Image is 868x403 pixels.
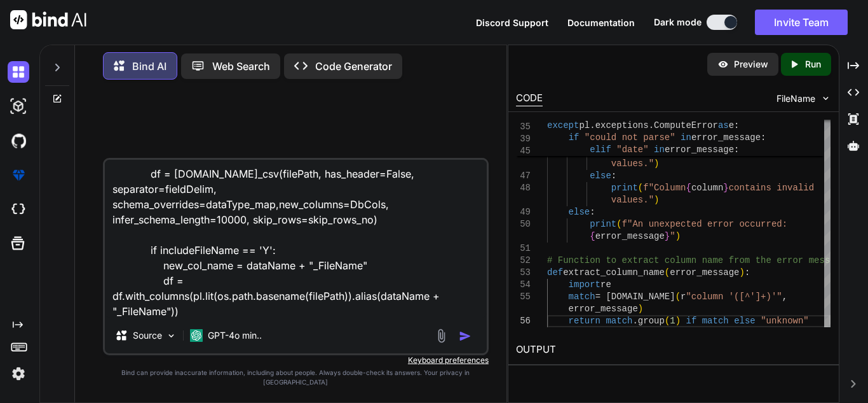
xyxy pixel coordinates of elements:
span: re [600,279,611,290]
span: column [691,146,723,157]
img: cloudideIcon [8,199,29,220]
span: : [611,171,616,181]
span: " [670,231,675,241]
span: except [547,120,579,131]
p: Code Generator [315,59,392,74]
span: error_message [670,267,739,278]
img: githubDark [8,130,29,152]
span: Documentation [567,17,635,28]
span: FileName [776,92,815,105]
span: : [734,145,739,155]
span: 1 [670,316,675,326]
h2: OUTPUT [508,335,839,365]
img: attachment [434,329,449,343]
span: 35 [516,121,531,133]
span: { [686,183,691,193]
p: Web Search [212,59,270,74]
span: f"Column [643,183,686,193]
div: 47 [516,170,531,182]
span: : [745,267,750,278]
span: column [691,183,723,193]
span: ( [616,219,621,229]
div: 54 [516,279,531,291]
span: 39 [516,133,531,145]
button: Invite Team [755,10,848,35]
span: e [729,120,734,131]
span: in [681,132,691,143]
span: else [569,207,590,217]
img: Pick Models [166,330,177,341]
button: Discord Support [476,16,548,29]
p: Preview [734,58,768,71]
span: match [569,292,595,302]
span: } [665,231,670,241]
span: match [702,316,729,326]
span: import [569,279,600,290]
span: print [590,219,616,229]
span: print [611,146,638,157]
span: contains invalid [729,183,814,193]
img: GPT-4o mini [190,329,203,342]
span: "could not parse" [585,132,675,143]
span: contains non-date [729,146,820,157]
span: ) [675,231,681,241]
span: # Function to extract column name from the error m [547,255,814,265]
span: .group [632,316,664,326]
span: { [686,146,691,157]
span: essage [814,255,846,265]
div: 51 [516,243,531,255]
span: ( [665,267,670,278]
span: error_message [595,231,665,241]
span: ) [654,195,659,205]
p: Run [805,58,821,71]
span: = [DOMAIN_NAME] [595,292,675,302]
img: settings [8,363,29,385]
span: match [606,316,632,326]
span: { [590,231,595,241]
span: } [723,183,728,193]
span: : [734,120,739,131]
img: premium [8,164,29,186]
span: ( [675,292,681,302]
span: Dark mode [654,16,702,29]
img: chevron down [820,93,831,104]
span: def [547,267,563,278]
span: f"An unexpected error occurred: [622,219,787,229]
span: in [654,145,665,155]
span: "unknown" [761,316,809,326]
span: : [761,132,766,143]
p: Source [133,329,162,342]
div: 56 [516,315,531,327]
span: , [782,292,787,302]
div: 53 [516,267,531,279]
span: if [686,316,697,326]
span: values." [611,195,654,205]
span: ) [675,316,681,326]
span: pl.exceptions.ComputeError [579,120,717,131]
div: 50 [516,218,531,230]
span: error_message [665,145,734,155]
p: Keyboard preferences [103,355,489,365]
div: 48 [516,182,531,194]
span: else [734,316,756,326]
p: GPT-4o min.. [208,329,262,342]
div: 52 [516,255,531,267]
span: ) [740,267,745,278]
span: ( [665,316,670,326]
span: : [590,207,595,217]
span: ) [638,304,643,314]
span: "column '([^']+)'" [686,292,782,302]
div: 55 [516,291,531,303]
span: Discord Support [476,17,548,28]
span: f"Column [643,146,686,157]
span: as [718,120,729,131]
span: error_message [569,304,638,314]
button: Documentation [567,16,635,29]
p: Bind AI [132,59,166,74]
textarea: filepath: /path/user/*.csv if excludeHeader: skip_rows_no = 1 else: skip_rows_no = 0 df = [DOMAIN... [105,160,487,318]
img: darkAi-studio [8,95,29,117]
span: 45 [516,145,531,157]
span: values." [611,159,654,169]
span: ( [638,183,643,193]
span: if [569,132,580,143]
